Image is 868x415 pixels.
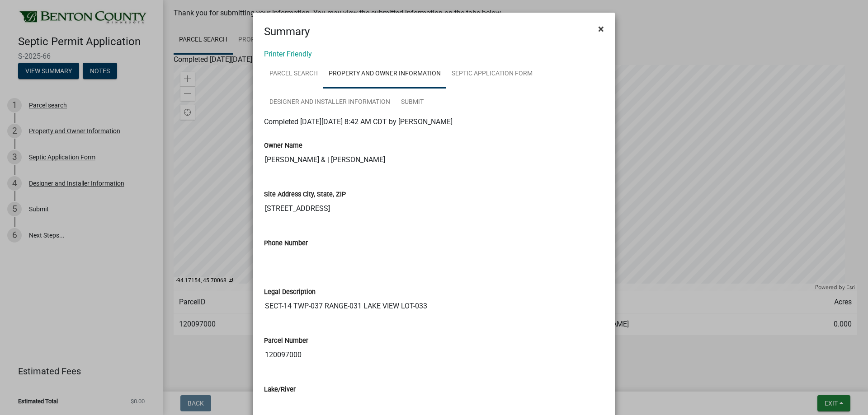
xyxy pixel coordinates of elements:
label: Legal Description [264,289,316,295]
label: Parcel Number [264,338,308,344]
span: × [598,23,604,35]
label: Phone Number [264,240,308,247]
a: Printer Friendly [264,50,312,58]
label: Owner Name [264,143,302,149]
a: Designer and Installer Information [264,88,396,117]
span: Completed [DATE][DATE] 8:42 AM CDT by [PERSON_NAME] [264,117,453,126]
label: Site Address City, State, ZIP [264,191,346,198]
h4: Summary [264,23,310,40]
a: Submit [396,88,429,117]
a: Septic Application Form [446,60,538,89]
button: Close [591,16,611,42]
a: Property and Owner Information [323,60,446,89]
a: Parcel search [264,60,323,89]
label: Lake/River [264,387,296,393]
